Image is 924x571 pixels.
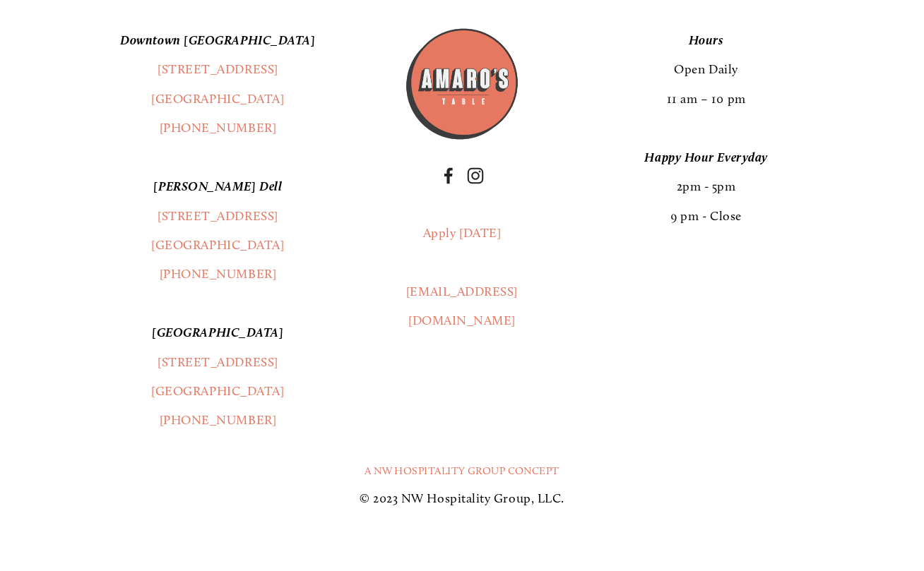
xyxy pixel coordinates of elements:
a: Facebook [440,167,457,184]
a: [PHONE_NUMBER] [160,412,277,428]
em: [GEOGRAPHIC_DATA] [152,325,283,340]
a: [STREET_ADDRESS] [158,208,278,224]
a: [PHONE_NUMBER] [160,120,277,136]
a: [EMAIL_ADDRESS][DOMAIN_NAME] [406,284,518,328]
a: [GEOGRAPHIC_DATA] [151,91,284,107]
a: A NW Hospitality Group Concept [365,464,559,477]
a: Instagram [467,167,484,184]
em: [PERSON_NAME] Dell [153,179,282,194]
em: Happy Hour Everyday [644,150,767,165]
a: [GEOGRAPHIC_DATA] [151,237,284,253]
a: Apply [DATE] [423,225,501,241]
p: © 2023 NW Hospitality Group, LLC. [55,484,868,513]
a: [STREET_ADDRESS][GEOGRAPHIC_DATA] [151,354,284,399]
a: [PHONE_NUMBER] [160,266,277,282]
p: 2pm - 5pm 9 pm - Close [544,143,869,231]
